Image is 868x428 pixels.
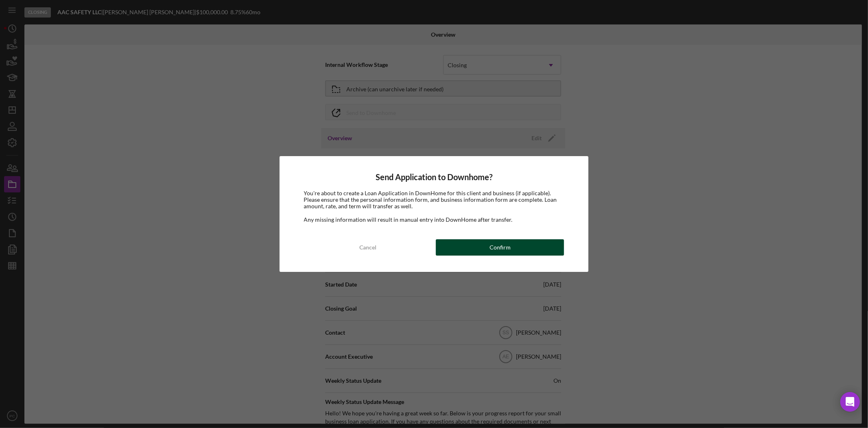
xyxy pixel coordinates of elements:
button: Confirm [436,239,564,256]
div: Cancel [359,239,376,256]
h4: Send Application to Downhome? [304,172,564,182]
div: Open Intercom Messenger [840,392,860,412]
span: Any missing information will result in manual entry into DownHome after transfer. [304,216,513,223]
span: You're about to create a Loan Application in DownHome for this client and business (if applicable... [304,190,557,210]
div: Confirm [490,239,511,256]
button: Cancel [304,239,432,256]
